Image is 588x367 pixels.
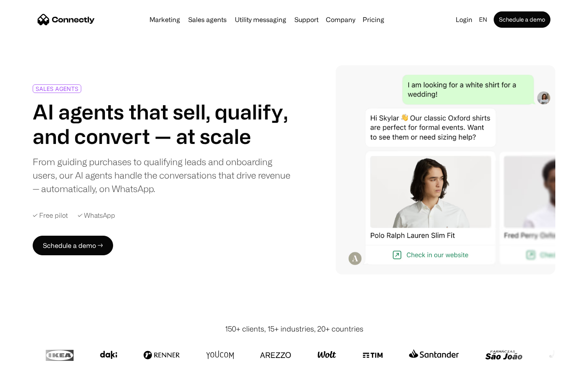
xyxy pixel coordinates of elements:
[33,236,113,255] a: Schedule a demo →
[479,14,487,25] div: en
[33,212,68,219] div: ✓ Free pilot
[232,16,290,23] a: Utility messaging
[33,155,291,195] div: From guiding purchases to qualifying leads and onboarding users, our AI agents handle the convers...
[16,353,49,364] ul: Language list
[225,323,363,334] div: 150+ clients, 15+ industries, 20+ countries
[291,16,322,23] a: Support
[185,16,230,23] a: Sales agents
[326,14,355,25] div: Company
[452,14,476,25] a: Login
[359,16,388,23] a: Pricing
[78,212,115,219] div: ✓ WhatsApp
[33,99,291,148] h1: AI agents that sell, qualify, and convert — at scale
[146,16,183,23] a: Marketing
[494,11,550,28] a: Schedule a demo
[8,352,49,364] aside: Language selected: English
[36,86,78,92] div: SALES AGENTS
